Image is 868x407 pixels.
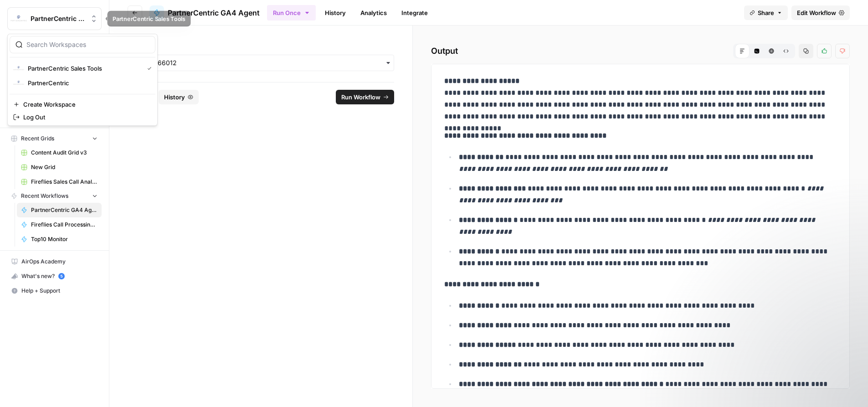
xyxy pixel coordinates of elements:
[31,14,86,23] span: PartnerCentric Sales Tools
[8,269,101,283] div: What's new?
[355,5,392,20] a: Analytics
[17,217,102,232] a: Fireflies Call Processing for CS
[7,189,102,203] button: Recent Workflows
[134,58,388,67] input: pernix-166012
[13,63,24,74] img: PartnerCentric Sales Tools Logo
[267,5,316,21] button: Run Once
[168,7,260,18] span: PartnerCentric GA4 Agent
[164,93,185,102] span: History
[17,145,102,160] a: Content Audit Grid v3
[21,134,54,143] span: Recent Grids
[7,34,158,126] div: Workspace: PartnerCentric Sales Tools
[10,10,27,27] img: PartnerCentric Sales Tools Logo
[23,100,148,109] span: Create Workspace
[797,8,836,17] span: Edit Workflow
[7,269,102,283] button: What's new? 5
[31,149,98,157] span: Content Audit Grid v3
[23,113,148,122] span: Log Out
[7,132,102,145] button: Recent Grids
[21,258,98,266] span: AirOps Academy
[28,64,140,73] span: PartnerCentric Sales Tools
[17,203,102,217] a: PartnerCentric GA4 Agent
[60,274,62,278] text: 5
[336,90,394,104] button: Run Workflow
[791,5,850,20] a: Edit Workflow
[17,232,102,247] a: Top10 Monitor
[31,163,98,171] span: New Grid
[149,5,260,20] a: PartnerCentric GA4 Agent
[17,160,102,175] a: New Grid
[128,44,394,52] label: GA4
[31,235,98,243] span: Top10 Monitor
[10,98,155,111] a: Create Workspace
[58,273,65,279] a: 5
[17,175,102,189] a: Fireflies Sales Call Analysis For CS
[159,90,199,104] button: History
[21,192,68,200] span: Recent Workflows
[10,111,155,124] a: Log Out
[7,254,102,269] a: AirOps Academy
[319,5,351,20] a: History
[26,40,149,49] input: Search Workspaces
[21,287,98,295] span: Help + Support
[31,206,98,214] span: PartnerCentric GA4 Agent
[341,93,380,102] span: Run Workflow
[7,7,102,30] button: Workspace: PartnerCentric Sales Tools
[31,221,98,229] span: Fireflies Call Processing for CS
[31,178,98,186] span: Fireflies Sales Call Analysis For CS
[28,78,148,88] span: PartnerCentric
[758,8,774,17] span: Share
[13,77,24,88] img: PartnerCentric Logo
[431,44,850,58] h2: Output
[744,5,788,20] button: Share
[7,283,102,298] button: Help + Support
[396,5,433,20] a: Integrate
